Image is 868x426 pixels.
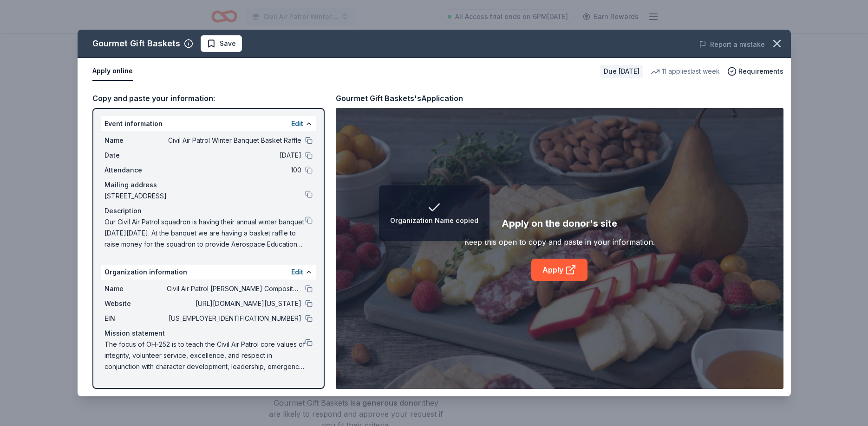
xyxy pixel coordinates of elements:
div: Apply on the donor's site [502,216,617,231]
span: 100 [167,165,301,176]
span: Save [220,38,236,49]
button: Apply online [92,62,133,81]
span: [STREET_ADDRESS] [104,191,305,202]
button: Report a mistake [699,39,765,50]
span: [URL][DOMAIN_NAME][US_STATE] [167,298,301,309]
div: Gourmet Gift Baskets's Application [336,92,463,104]
button: Edit [291,118,303,129]
button: Edit [291,267,303,278]
button: Save [201,35,242,52]
span: [US_EMPLOYER_IDENTIFICATION_NUMBER] [167,313,301,324]
div: Event information [101,116,316,131]
span: Name [104,135,167,146]
span: Requirements [738,66,783,77]
span: The focus of OH-252 is to teach the Civil Air Patrol core values of integrity, volunteer service,... [104,339,305,372]
span: Date [104,150,167,161]
span: Our Civil Air Patrol squadron is having their annual winter banquet [DATE][DATE]. At the banquet ... [104,216,305,250]
div: Mission statement [104,328,313,339]
span: Civil Air Patrol [PERSON_NAME] Composite Squadron ([GEOGRAPHIC_DATA]) [GEOGRAPHIC_DATA]-252) [167,283,301,294]
span: EIN [104,313,167,324]
div: Due [DATE] [600,65,643,78]
div: 11 applies last week [651,66,720,77]
span: Website [104,298,167,309]
span: Name [104,283,167,294]
span: Attendance [104,165,167,176]
button: Requirements [727,66,783,77]
div: Copy and paste your information: [92,92,325,104]
div: Organization Name copied [390,215,478,226]
div: Keep this open to copy and paste in your information. [464,236,655,248]
div: Description [104,205,313,216]
span: [DATE] [167,150,301,161]
span: Civil Air Patrol Winter Banquet Basket Raffle [167,135,301,146]
div: Organization information [101,265,316,280]
a: Apply [531,259,587,281]
div: Mailing address [104,179,313,191]
div: Gourmet Gift Baskets [92,36,180,51]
